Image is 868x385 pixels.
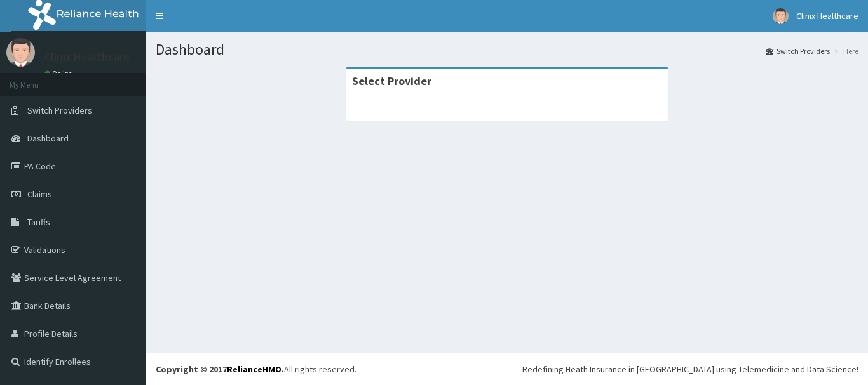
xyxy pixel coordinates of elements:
div: Redefining Heath Insurance in [GEOGRAPHIC_DATA] using Telemedicine and Data Science! [522,363,858,375]
span: Dashboard [27,133,69,144]
footer: All rights reserved. [146,353,868,385]
span: Tariffs [27,216,50,228]
li: Here [831,46,858,56]
span: Switch Providers [27,105,92,116]
p: Clinix Healthcare [44,51,130,63]
span: Claims [27,188,52,200]
h1: Dashboard [156,41,858,58]
a: RelianceHMO [227,363,281,375]
a: Switch Providers [766,46,830,56]
a: Online [44,69,75,78]
span: Clinix Healthcare [796,10,858,22]
strong: Copyright © 2017 . [156,363,284,375]
img: User Image [6,38,35,67]
img: User Image [773,8,789,24]
strong: Select Provider [352,74,431,88]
